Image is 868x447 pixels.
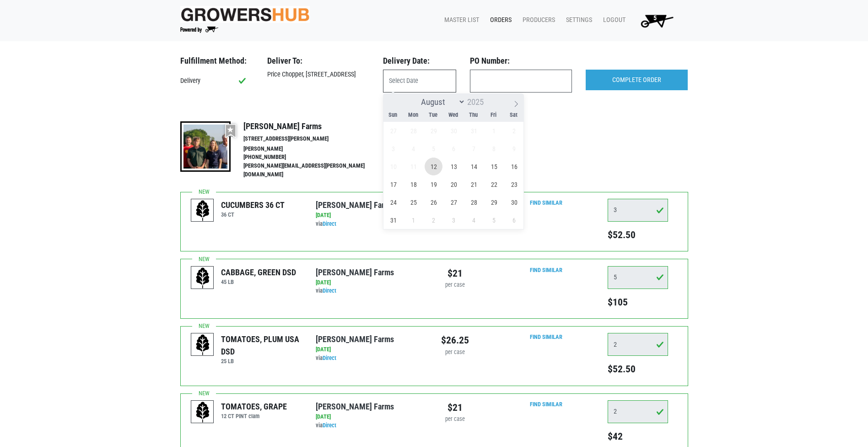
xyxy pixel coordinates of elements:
[384,175,402,193] span: August 17, 2025
[484,112,504,118] span: Fri
[441,281,469,289] div: per case
[383,56,456,66] h3: Delivery Date:
[505,158,523,175] span: August 16, 2025
[530,199,562,206] a: Find Similar
[485,158,503,175] span: August 15, 2025
[445,211,463,229] span: September 3, 2025
[608,266,668,289] input: Qty
[505,175,523,193] span: August 23, 2025
[504,112,524,118] span: Sat
[445,193,463,211] span: August 27, 2025
[425,140,442,158] span: August 5, 2025
[445,158,463,175] span: August 13, 2025
[316,278,427,287] div: [DATE]
[383,70,456,93] input: Select Date
[608,296,668,308] h5: $105
[586,70,688,91] input: COMPLETE ORDER
[425,193,442,211] span: August 26, 2025
[221,358,302,365] h6: 25 LB
[530,267,562,273] a: Find Similar
[629,11,681,30] a: 5
[445,140,463,158] span: August 6, 2025
[441,333,469,348] div: $26.25
[445,175,463,193] span: August 20, 2025
[465,122,483,140] span: July 31, 2025
[443,112,464,118] span: Wed
[465,193,483,211] span: August 28, 2025
[441,348,469,357] div: per case
[485,211,503,229] span: September 5, 2025
[221,278,296,285] h6: 45 LB
[316,267,394,277] a: [PERSON_NAME] Farms
[243,145,384,153] li: [PERSON_NAME]
[191,333,214,356] img: placeholder-variety-43d6402dacf2d531de610a020419775a.svg
[441,415,469,424] div: per case
[441,400,469,415] div: $21
[608,431,668,442] h5: $42
[505,140,523,158] span: August 9, 2025
[323,287,336,294] a: Direct
[465,211,483,229] span: September 4, 2025
[485,193,503,211] span: August 29, 2025
[316,413,427,421] div: [DATE]
[384,211,402,229] span: August 31, 2025
[608,229,668,241] h5: $52.50
[404,140,422,158] span: August 4, 2025
[243,135,384,143] li: [STREET_ADDRESS][PERSON_NAME]
[221,413,287,420] h6: 12 CT PINT clam
[191,199,214,222] img: placeholder-variety-43d6402dacf2d531de610a020419775a.svg
[559,11,596,29] a: Settings
[465,175,483,193] span: August 21, 2025
[323,422,336,429] a: Direct
[425,122,442,140] span: July 29, 2025
[485,175,503,193] span: August 22, 2025
[221,199,285,211] div: CUCUMBERS 36 CT
[221,211,285,218] h6: 36 CT
[316,402,394,411] a: [PERSON_NAME] Farms
[316,354,427,363] div: via
[530,333,562,340] a: Find Similar
[505,122,523,140] span: August 2, 2025
[608,363,668,375] h5: $52.50
[384,193,402,211] span: August 24, 2025
[316,220,427,229] div: via
[470,56,572,66] h3: PO Number:
[483,11,515,29] a: Orders
[608,400,668,423] input: Qty
[485,122,503,140] span: August 1, 2025
[425,175,442,193] span: August 19, 2025
[485,140,503,158] span: August 8, 2025
[505,211,523,229] span: September 6, 2025
[191,401,214,424] img: placeholder-variety-43d6402dacf2d531de610a020419775a.svg
[180,56,253,66] h3: Fulfillment Method:
[403,112,423,118] span: Mon
[465,158,483,175] span: August 14, 2025
[323,220,336,227] a: Direct
[316,345,427,354] div: [DATE]
[404,211,422,229] span: September 1, 2025
[267,56,369,66] h3: Deliver To:
[404,175,422,193] span: August 18, 2025
[404,122,422,140] span: July 28, 2025
[383,112,403,118] span: Sun
[316,211,427,220] div: [DATE]
[316,200,394,210] a: [PERSON_NAME] Farms
[191,267,214,289] img: placeholder-variety-43d6402dacf2d531de610a020419775a.svg
[423,112,443,118] span: Tue
[243,162,384,179] li: [PERSON_NAME][EMAIL_ADDRESS][PERSON_NAME][DOMAIN_NAME]
[608,199,668,222] input: Qty
[384,140,402,158] span: August 3, 2025
[464,112,484,118] span: Thu
[221,333,302,358] div: TOMATOES, PLUM USA DSD
[243,153,384,162] li: [PHONE_NUMBER]
[316,421,427,430] div: via
[260,70,376,80] div: Price Chopper, [STREET_ADDRESS]
[180,6,310,23] img: original-fc7597fdc6adbb9d0e2ae620e786d1a2.jpg
[316,287,427,295] div: via
[243,121,384,131] h4: [PERSON_NAME] Farms
[515,11,559,29] a: Producers
[653,14,657,22] span: 5
[465,140,483,158] span: August 7, 2025
[608,333,668,356] input: Qty
[636,11,677,30] img: Cart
